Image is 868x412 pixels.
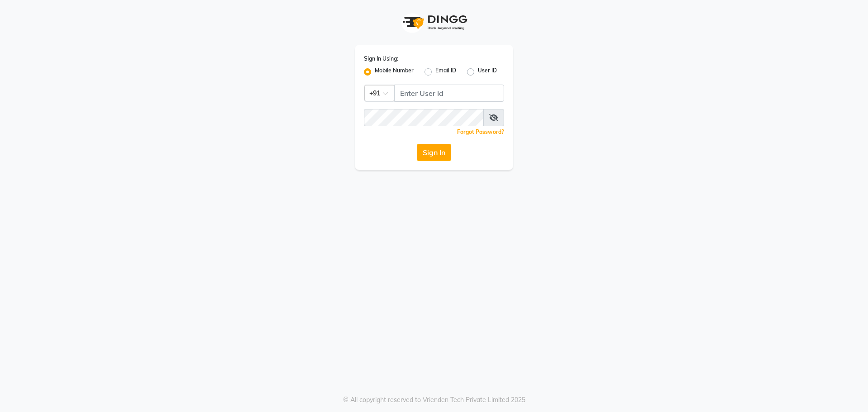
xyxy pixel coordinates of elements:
label: Sign In Using: [364,55,398,63]
input: Username [364,109,484,126]
img: logo1.svg [398,9,470,36]
label: Mobile Number [375,66,414,77]
input: Username [394,85,504,102]
label: User ID [478,66,497,77]
button: Sign In [417,144,451,161]
a: Forgot Password? [457,128,504,135]
label: Email ID [435,66,456,77]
